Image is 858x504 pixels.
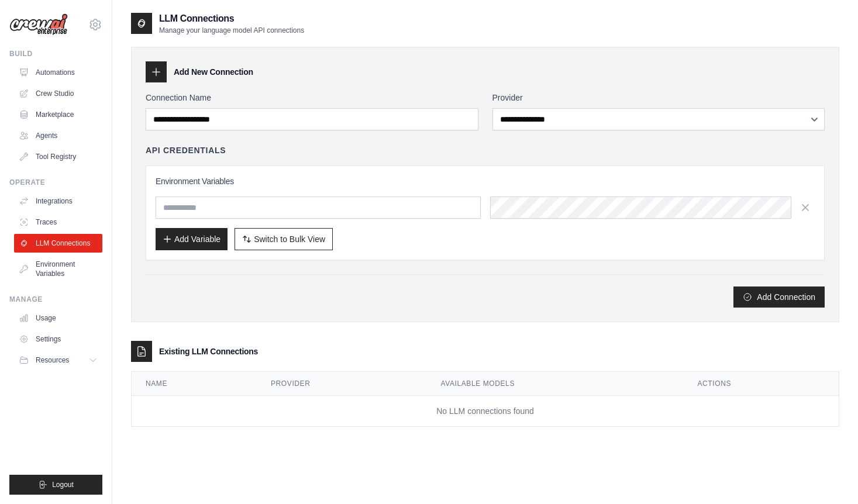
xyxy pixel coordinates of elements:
button: Add Variable [156,228,228,250]
h3: Existing LLM Connections [159,346,258,357]
img: Logo [9,13,68,36]
th: Provider [257,372,426,396]
button: Switch to Bulk View [235,228,333,250]
span: Switch to Bulk View [254,233,325,245]
a: Agents [14,126,102,145]
h3: Environment Variables [156,175,815,187]
th: Name [132,372,257,396]
th: Actions [683,372,839,396]
label: Connection Name [146,92,478,103]
a: Traces [14,213,102,232]
div: Operate [9,178,102,187]
a: Automations [14,63,102,82]
h4: API Credentials [146,144,226,156]
button: Logout [9,475,102,495]
button: Resources [14,351,102,370]
p: Manage your language model API connections [159,26,304,35]
a: Integrations [14,192,102,210]
span: Resources [36,355,69,365]
a: Tool Registry [14,147,102,166]
div: Manage [9,295,102,304]
a: Settings [14,330,102,348]
th: Available Models [426,372,683,396]
a: Usage [14,309,102,327]
td: No LLM connections found [132,396,839,427]
h2: LLM Connections [159,12,304,26]
h3: Add New Connection [174,66,253,78]
a: Crew Studio [14,84,102,103]
a: Environment Variables [14,255,102,283]
a: LLM Connections [14,234,102,253]
label: Provider [492,92,825,103]
span: Logout [52,480,74,489]
a: Marketplace [14,105,102,124]
div: Build [9,49,102,58]
button: Add Connection [733,286,825,308]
